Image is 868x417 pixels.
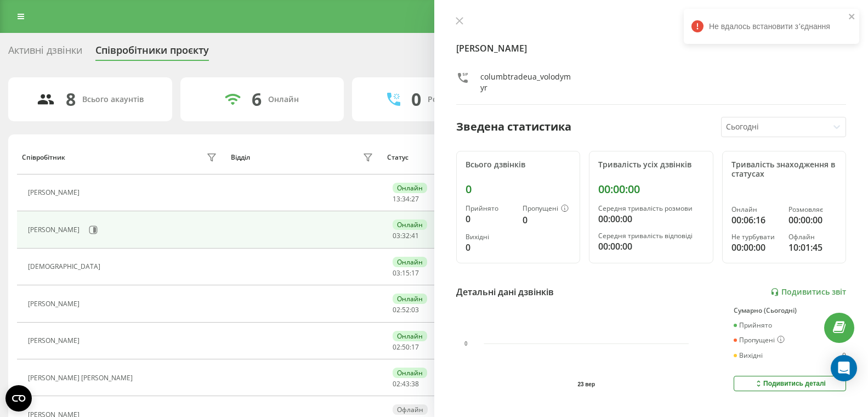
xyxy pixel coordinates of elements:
span: 17 [411,342,419,352]
span: 03 [411,305,419,314]
span: 32 [402,231,410,240]
div: Онлайн [268,95,299,104]
div: Статус [387,154,409,161]
div: Пропущені [734,336,785,345]
span: 17 [411,268,419,278]
div: [PERSON_NAME] [28,226,82,234]
span: 03 [393,268,400,278]
div: 00:06:16 [731,213,780,227]
div: [PERSON_NAME] [28,189,82,196]
h4: [PERSON_NAME] [456,42,847,55]
div: Офлайн [788,233,837,241]
div: columbtradeua_volodymyr [480,71,572,93]
div: 0 [466,241,514,254]
div: 00:00:00 [598,183,704,196]
div: Розмовляють [428,95,481,104]
div: Зведена статистика [456,119,571,135]
div: Тривалість усіх дзвінків [598,160,704,170]
div: Співробітник [22,154,65,161]
div: Офлайн [393,404,428,415]
div: Онлайн [393,257,427,267]
div: 0 [466,212,514,226]
div: 8 [66,89,76,110]
div: Розмовляє [788,206,837,213]
span: 41 [411,231,419,240]
div: 0 [842,352,846,359]
div: Прийнято [734,322,772,329]
div: Не турбувати [731,233,780,241]
div: 00:00:00 [731,241,780,254]
div: 10:01:45 [788,241,837,254]
a: Подивитись звіт [770,288,846,297]
span: 50 [402,342,410,352]
div: Подивитись деталі [754,379,826,388]
span: 02 [393,305,400,314]
span: 03 [393,231,400,240]
div: : : [393,343,419,351]
div: Онлайн [731,206,780,213]
div: Вихідні [466,233,514,241]
div: [PERSON_NAME] [28,300,82,308]
div: Вихідні [734,352,763,359]
div: Онлайн [393,219,427,230]
div: : : [393,380,419,388]
div: Онлайн [393,368,427,378]
div: Онлайн [393,331,427,341]
div: 00:00:00 [598,240,704,253]
div: 00:00:00 [598,212,704,226]
div: Open Intercom Messenger [831,355,857,381]
div: Онлайн [393,294,427,304]
span: 02 [393,342,400,352]
div: 0 [466,183,571,196]
div: : : [393,306,419,314]
div: Сумарно (Сьогодні) [734,307,846,314]
div: 0 [523,213,571,227]
div: [PERSON_NAME] [28,337,82,345]
div: Тривалість знаходження в статусах [731,160,837,179]
div: Не вдалось встановити зʼєднання [684,9,859,44]
span: 27 [411,194,419,204]
div: 00:00:00 [788,213,837,227]
div: 6 [252,89,262,110]
div: 0 [411,89,421,110]
div: : : [393,269,419,277]
span: 02 [393,379,400,388]
div: Всього акаунтів [82,95,144,104]
div: Всього дзвінків [466,160,571,170]
span: 52 [402,305,410,314]
button: close [848,12,856,22]
div: : : [393,195,419,203]
div: Середня тривалість розмови [598,205,704,212]
span: 43 [402,379,410,388]
div: : : [393,232,419,240]
div: Середня тривалість відповіді [598,232,704,240]
text: 23 вер [577,381,595,387]
div: [PERSON_NAME] [PERSON_NAME] [28,374,135,382]
span: 15 [402,268,410,278]
span: 34 [402,194,410,204]
div: Пропущені [523,205,571,213]
button: Open CMP widget [5,385,32,412]
div: Співробітники проєкту [95,44,209,61]
div: Активні дзвінки [8,44,82,61]
div: Відділ [231,154,250,161]
div: Детальні дані дзвінків [456,285,554,298]
div: Прийнято [466,205,514,212]
text: 0 [464,341,468,347]
div: Онлайн [393,183,427,193]
div: [DEMOGRAPHIC_DATA] [28,263,103,271]
button: Подивитись деталі [734,376,846,391]
span: 38 [411,379,419,388]
span: 13 [393,194,400,204]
